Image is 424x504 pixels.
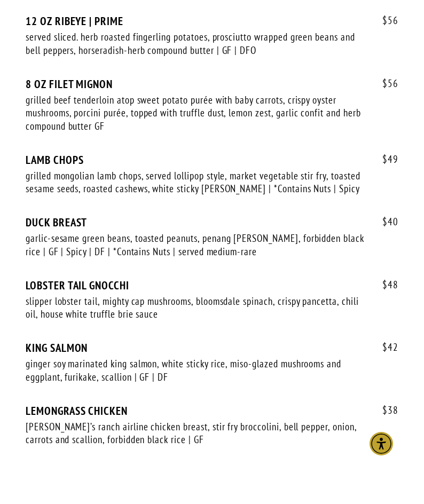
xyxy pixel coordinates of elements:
span: 42 [372,341,398,353]
span: $ [382,77,388,90]
div: ginger soy marinated king salmon, white sticky rice, miso-glazed mushrooms and eggplant, furikake... [26,357,368,383]
span: 56 [372,77,398,90]
div: slipper lobster tail, mighty cap mushrooms, bloomsdale spinach, crispy pancetta, chili oil, house... [26,295,368,321]
div: LOBSTER TAIL GNOCCHI [26,279,398,292]
span: $ [382,278,388,291]
div: 12 OZ RIBEYE | PRIME [26,14,398,28]
div: grilled beef tenderloin atop sweet potato purée with baby carrots, crispy oyster mushrooms, porci... [26,93,368,133]
span: $ [382,404,388,416]
div: LEMONGRASS CHICKEN [26,404,398,418]
span: 56 [372,14,398,27]
span: $ [382,153,388,166]
span: $ [382,215,388,228]
div: KING SALMON [26,341,398,355]
span: 48 [372,279,398,291]
div: grilled mongolian lamb chops, served lollipop style, market vegetable stir fry, toasted sesame se... [26,169,368,195]
span: 40 [372,216,398,228]
div: DUCK BREAST [26,216,398,229]
div: LAMB CHOPS [26,153,398,167]
span: $ [382,14,388,27]
span: 38 [372,404,398,416]
span: 49 [372,153,398,166]
div: Accessibility Menu [370,432,393,455]
div: served sliced. herb roasted fingerling potatoes, prosciutto wrapped green beans and bell peppers,... [26,30,368,57]
div: [PERSON_NAME]’s ranch airline chicken breast, stir fry broccolini, bell pepper, onion, carrots an... [26,420,368,446]
div: 8 OZ FILET MIGNON [26,77,398,91]
span: $ [382,341,388,353]
div: garlic-sesame green beans, toasted peanuts, penang [PERSON_NAME], forbidden black rice | GF | Spi... [26,232,368,258]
